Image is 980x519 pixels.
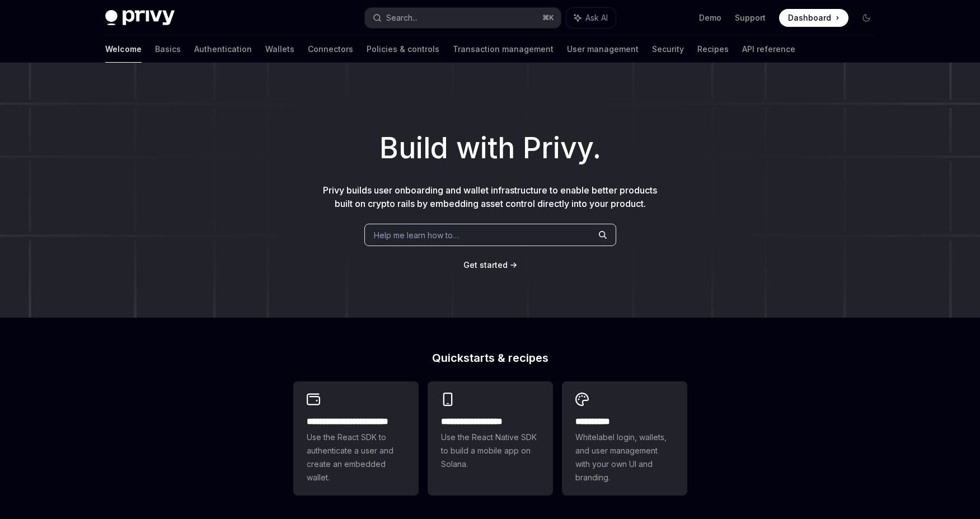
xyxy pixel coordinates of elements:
[367,36,439,63] a: Policies & controls
[567,36,639,63] a: User management
[365,8,561,28] button: Search...⌘K
[265,36,294,63] a: Wallets
[386,11,418,25] div: Search...
[585,12,608,23] span: Ask AI
[788,12,831,23] span: Dashboard
[542,13,554,22] span: ⌘ K
[155,36,181,63] a: Basics
[463,259,508,271] a: Get started
[308,36,353,63] a: Connectors
[105,36,142,63] a: Welcome
[453,36,554,63] a: Transaction management
[566,8,616,28] button: Ask AI
[735,12,766,23] a: Support
[779,9,848,27] a: Dashboard
[697,36,729,63] a: Recipes
[374,229,459,241] span: Help me learn how to…
[428,381,553,496] a: **** **** **** ***Use the React Native SDK to build a mobile app on Solana.
[293,352,687,364] h2: Quickstarts & recipes
[323,185,657,209] span: Privy builds user onboarding and wallet infrastructure to enable better products built on crypto ...
[699,12,721,23] a: Demo
[562,381,687,496] a: **** *****Whitelabel login, wallets, and user management with your own UI and branding.
[463,260,508,270] span: Get started
[652,36,684,63] a: Security
[18,126,962,170] h1: Build with Privy.
[857,9,875,27] button: Toggle dark mode
[307,431,405,484] span: Use the React SDK to authenticate a user and create an embedded wallet.
[105,10,175,26] img: dark logo
[575,431,674,484] span: Whitelabel login, wallets, and user management with your own UI and branding.
[441,431,540,471] span: Use the React Native SDK to build a mobile app on Solana.
[194,36,252,63] a: Authentication
[742,36,795,63] a: API reference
